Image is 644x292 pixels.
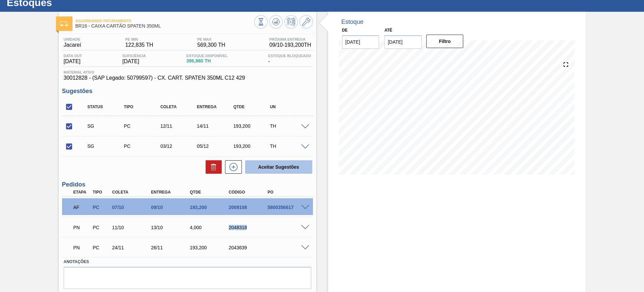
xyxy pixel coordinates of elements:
div: 193,200 [232,143,272,149]
div: Pedido de Compra [91,225,111,230]
div: 03/12/2025 [159,143,199,149]
div: 2009108 [227,205,271,210]
div: 193,200 [188,245,232,250]
div: 2048318 [227,225,271,230]
div: 193,200 [232,123,272,129]
button: Atualizar Gráfico [269,15,283,29]
div: 24/11/2025 [110,245,154,250]
div: Estoque [341,18,364,26]
span: Suficiência [122,54,146,58]
div: 05/12/2025 [195,143,236,149]
div: Qtde [232,105,272,109]
span: PE MIN [125,37,153,41]
div: Aceitar Sugestões [242,160,313,174]
span: 30012828 - (SAP Legado: 50799597) - CX. CART. SPATEN 350ML C12 429 [64,75,311,81]
div: Tipo [91,190,111,195]
label: Até [384,28,392,33]
div: Nova sugestão [222,160,242,174]
span: Data out [64,54,82,58]
div: Excluir Sugestões [202,160,222,174]
label: De [342,28,348,33]
button: Ir ao Master Data / Geral [300,15,313,29]
input: dd/mm/yyyy [342,35,379,49]
h3: Sugestões [62,88,313,95]
div: TH [268,143,309,149]
span: Jacareí [64,42,81,48]
div: Pedido em Negociação [72,220,92,235]
div: 193,200 [188,205,232,210]
div: 09/10/2025 [149,205,193,210]
button: Aceitar Sugestões [245,160,312,174]
div: Aguardando Faturamento [72,200,92,215]
div: Tipo [122,105,163,109]
label: Anotações [64,257,311,267]
div: Pedido de Compra [91,245,111,250]
div: - [266,54,313,65]
span: Estoque Bloqueado [268,54,311,58]
span: Aguardando Faturamento [75,19,254,23]
button: Visão Geral dos Estoques [254,15,268,29]
div: PO [266,190,310,195]
h3: Pedidos [62,181,313,188]
div: Coleta [110,190,154,195]
div: 13/10/2025 [149,225,193,230]
span: Material ativo [64,70,311,74]
div: Qtde [188,190,232,195]
div: Etapa [72,190,92,195]
div: 07/10/2025 [110,205,154,210]
p: PN [73,245,90,250]
div: UN [268,105,309,109]
span: [DATE] [64,58,82,65]
span: 122,835 TH [125,42,153,48]
div: Sugestão Criada [86,123,126,129]
div: 11/10/2025 [110,225,154,230]
p: PN [73,225,90,230]
div: Coleta [159,105,199,109]
div: Pedido de Compra [122,123,163,129]
span: 396,980 TH [186,58,228,64]
button: Programar Estoque [284,15,298,29]
span: [DATE] [122,58,146,65]
span: PE MAX [197,37,225,41]
div: Status [86,105,126,109]
img: Ícone [60,21,68,26]
div: Pedido em Negociação [72,240,92,255]
div: Código [227,190,271,195]
div: 26/11/2025 [149,245,193,250]
span: 09/10 - 193,200 TH [269,42,311,48]
div: 12/11/2025 [159,123,199,129]
div: 4,000 [188,225,232,230]
div: Pedido de Compra [122,143,163,149]
p: AF [73,205,90,210]
div: 14/11/2025 [195,123,236,129]
span: BR16 - CAIXA CARTÃO SPATEN 350ML [75,24,254,29]
div: Entrega [149,190,193,195]
div: TH [268,123,309,129]
input: dd/mm/yyyy [384,35,422,49]
span: Estoque Disponível [186,54,228,58]
span: 569,300 TH [197,42,225,48]
span: Próxima Entrega [269,37,311,41]
button: Filtro [426,35,464,48]
div: 2043639 [227,245,271,250]
div: Sugestão Criada [86,143,126,149]
span: Unidade [64,37,81,41]
div: 5800356617 [266,205,310,210]
div: Pedido de Compra [91,205,111,210]
div: Entrega [195,105,236,109]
